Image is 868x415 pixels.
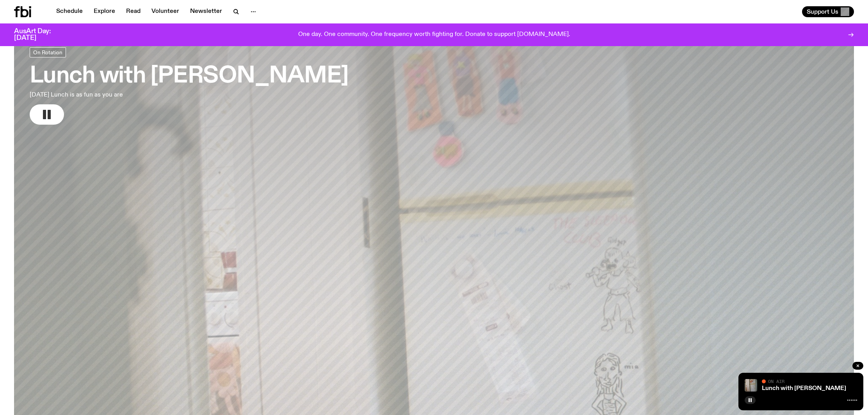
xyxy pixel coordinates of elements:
[762,385,846,392] a: Lunch with [PERSON_NAME]
[121,6,145,17] a: Read
[14,28,64,41] h3: AusArt Day: [DATE]
[30,47,66,57] a: On Rotation
[185,6,227,17] a: Newsletter
[33,49,62,55] span: On Rotation
[52,6,87,17] a: Schedule
[802,6,854,17] button: Support Us
[30,65,349,87] h3: Lunch with [PERSON_NAME]
[298,31,570,38] p: One day. One community. One frequency worth fighting for. Donate to support [DOMAIN_NAME].
[147,6,184,17] a: Volunteer
[30,90,229,100] p: [DATE] Lunch is as fun as you are
[30,47,349,125] a: Lunch with [PERSON_NAME][DATE] Lunch is as fun as you are
[89,6,120,17] a: Explore
[807,8,838,15] span: Support Us
[768,379,784,384] span: On Air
